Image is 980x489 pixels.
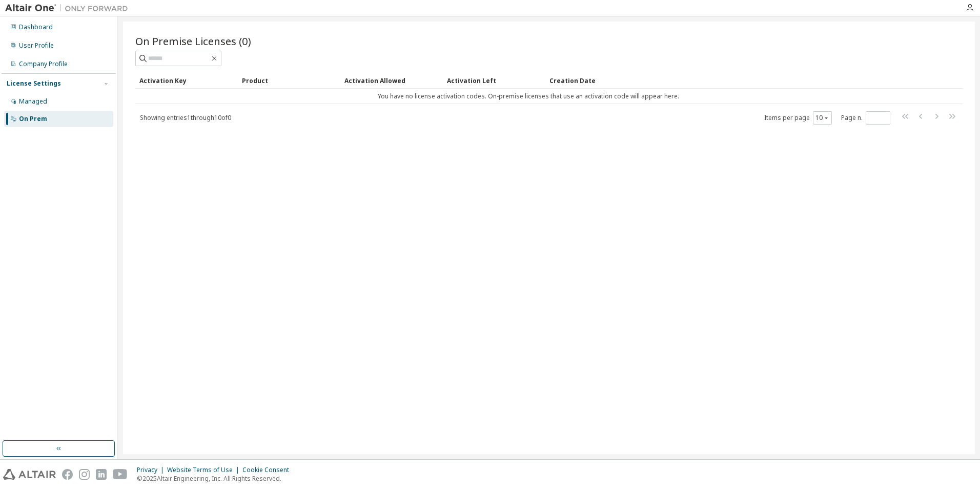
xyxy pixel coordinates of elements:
[19,115,47,123] div: On Prem
[3,469,56,480] img: altair_logo.svg
[140,113,231,122] span: Showing entries 1 through 10 of 0
[79,469,90,480] img: instagram.svg
[7,79,61,88] div: License Settings
[113,469,128,480] img: youtube.svg
[549,72,917,89] div: Creation Date
[815,114,829,122] button: 10
[96,469,107,480] img: linkedin.svg
[242,466,295,474] div: Cookie Consent
[139,72,234,89] div: Activation Key
[167,466,242,474] div: Website Terms of Use
[841,111,890,125] span: Page n.
[19,97,47,106] div: Managed
[19,42,54,50] div: User Profile
[344,72,439,89] div: Activation Allowed
[242,72,336,89] div: Product
[764,111,832,125] span: Items per page
[19,60,68,68] div: Company Profile
[19,23,53,31] div: Dashboard
[135,34,251,48] span: On Premise Licenses (0)
[135,89,922,104] td: You have no license activation codes. On-premise licenses that use an activation code will appear...
[62,469,73,480] img: facebook.svg
[447,72,541,89] div: Activation Left
[5,3,133,13] img: Altair One
[137,466,167,474] div: Privacy
[137,474,295,483] p: © 2025 Altair Engineering, Inc. All Rights Reserved.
